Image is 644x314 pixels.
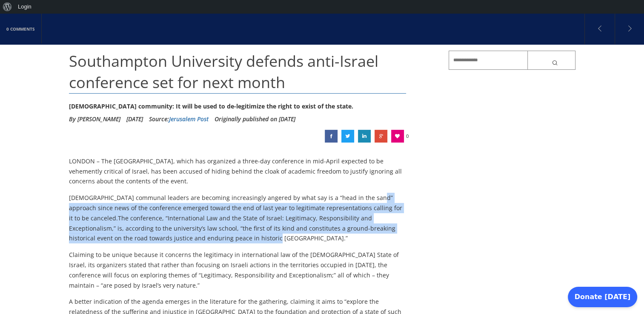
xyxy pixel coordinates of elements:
li: [DATE] [126,113,143,126]
div: Source: [149,113,209,126]
li: By [PERSON_NAME] [69,113,120,126]
a: Jerusalem Post [169,115,209,123]
span: 0 [406,130,409,143]
a: Southampton University defends anti-Israel conference set for next month [325,130,338,143]
a: Southampton University defends anti-Israel conference set for next month [375,130,387,143]
li: Originally published on [DATE] [215,113,295,126]
p: [DEMOGRAPHIC_DATA] communal leaders are becoming increasingly angered by what say is a “head in t... [69,193,406,243]
span: Southampton University defends anti-Israel conference set for next month [69,51,378,93]
div: [DEMOGRAPHIC_DATA] community: It will be used to de-legitimize the right to exist of the state. [69,100,406,113]
p: Claiming to be unique because it concerns the legitimacy in international law of the [DEMOGRAPHIC... [69,250,406,290]
a: Southampton University defends anti-Israel conference set for next month [358,130,371,143]
p: LONDON – The [GEOGRAPHIC_DATA], which has organized a three-day conference in mid-April expected ... [69,156,406,186]
a: Southampton University defends anti-Israel conference set for next month [341,130,354,143]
